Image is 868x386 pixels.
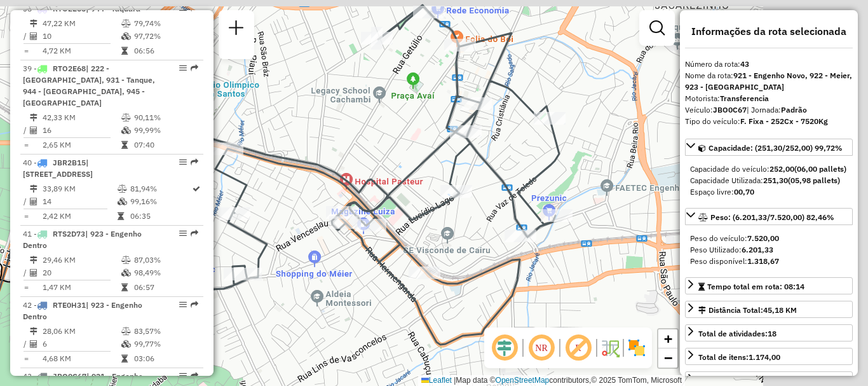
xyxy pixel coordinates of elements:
[130,183,191,195] td: 81,94%
[30,32,37,40] i: Total de Atividades
[685,104,853,116] div: Veículo:
[133,17,198,30] td: 79,74%
[179,158,187,166] em: Opções
[23,64,155,107] span: 39 -
[53,371,86,381] span: JBO0C67
[690,244,848,256] div: Peso Utilizado:
[121,284,128,291] i: Tempo total em rota
[30,327,37,335] i: Distância Total
[30,256,37,264] i: Distância Total
[121,47,128,55] i: Tempo total em rota
[121,127,131,134] i: % de utilização da cubagem
[496,376,550,385] a: OpenStreetMap
[770,164,794,174] strong: 252,00
[179,230,187,237] em: Opções
[23,229,142,250] span: 41 -
[42,45,121,57] td: 4,72 KM
[23,195,29,208] td: /
[191,230,198,237] em: Rota exportada
[121,32,131,40] i: % de utilização da cubagem
[23,281,29,294] td: =
[781,105,807,114] strong: Padrão
[133,325,198,338] td: 83,57%
[707,282,804,291] span: Tempo total em rota: 08:14
[23,300,142,321] span: 42 -
[42,183,117,195] td: 33,89 KM
[53,158,86,167] span: JBR2B15
[130,210,191,223] td: 06:35
[709,143,843,153] span: Capacidade: (251,30/252,00) 99,72%
[749,352,780,362] strong: 1.174,00
[658,329,677,348] a: Zoom in
[42,338,121,350] td: 6
[23,158,93,179] span: 40 -
[121,20,131,27] i: % de utilização do peso
[698,352,780,363] div: Total de itens:
[644,15,670,41] a: Exibir filtros
[742,245,773,254] strong: 6.201,33
[179,301,187,308] em: Opções
[121,355,128,362] i: Tempo total em rota
[133,254,198,266] td: 87,03%
[179,64,187,72] em: Opções
[133,352,198,365] td: 03:06
[627,338,647,358] img: Exibir/Ocultar setores
[23,300,142,321] span: | 923 - Engenho Dentro
[788,176,840,185] strong: (05,98 pallets)
[191,301,198,308] em: Rota exportada
[658,348,677,368] a: Zoom out
[23,229,142,250] span: | 923 - Engenho Dentro
[133,124,198,137] td: 99,99%
[690,186,848,198] div: Espaço livre:
[685,324,853,341] a: Total de atividades:18
[685,301,853,318] a: Distância Total:45,18 KM
[685,277,853,294] a: Tempo total em rota: 08:14
[121,141,128,149] i: Tempo total em rota
[30,127,37,134] i: Total de Atividades
[563,333,593,363] span: Exibir rótulo
[685,208,853,225] a: Peso: (6.201,33/7.520,00) 82,46%
[133,338,198,350] td: 99,77%
[710,212,834,222] span: Peso: (6.201,33/7.520,00) 82,46%
[685,139,853,156] a: Capacidade: (251,30/252,00) 99,72%
[30,185,37,193] i: Distância Total
[526,333,557,363] span: Ocultar NR
[768,329,776,338] strong: 18
[42,266,121,279] td: 20
[690,233,779,243] span: Peso do veículo:
[23,210,29,223] td: =
[23,45,29,57] td: =
[30,198,37,205] i: Total de Atividades
[740,59,749,69] strong: 43
[740,116,828,126] strong: F. Fixa - 252Cx - 7520Kg
[53,64,86,73] span: RTO2E68
[133,139,198,151] td: 07:40
[685,348,853,365] a: Total de itens:1.174,00
[600,338,620,358] img: Fluxo de ruas
[30,269,37,277] i: Total de Atividades
[690,163,848,175] div: Capacidade do veículo:
[53,300,86,310] span: RTE0H31
[685,228,853,272] div: Peso: (6.201,33/7.520,00) 82,46%
[118,185,127,193] i: % de utilização do peso
[118,212,124,220] i: Tempo total em rota
[23,158,93,179] span: | [STREET_ADDRESS]
[685,70,853,93] div: Nome da rota:
[698,305,797,316] div: Distância Total:
[763,305,797,315] span: 45,18 KM
[734,187,754,196] strong: 00,70
[763,176,788,185] strong: 251,30
[664,331,672,347] span: +
[421,376,452,385] a: Leaflet
[23,139,29,151] td: =
[121,114,131,121] i: % de utilização do peso
[690,175,848,186] div: Capacidade Utilizada:
[794,164,846,174] strong: (06,00 pallets)
[685,59,853,70] div: Número da rota:
[489,333,520,363] span: Ocultar deslocamento
[698,329,776,338] span: Total de atividades:
[179,372,187,380] em: Opções
[454,376,456,385] span: |
[23,266,29,279] td: /
[133,266,198,279] td: 98,49%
